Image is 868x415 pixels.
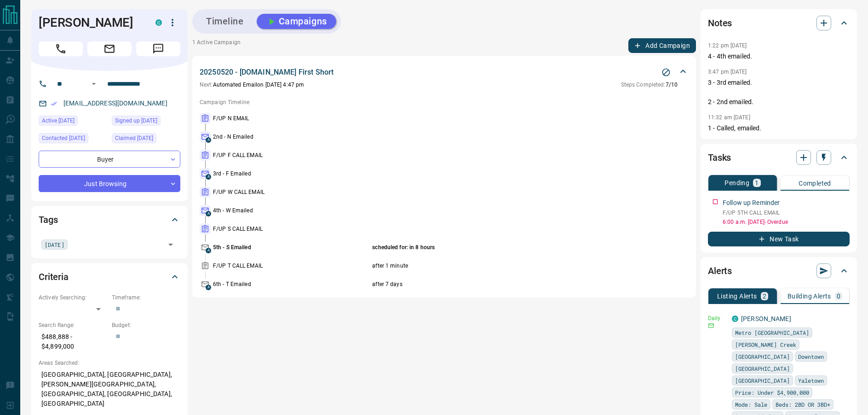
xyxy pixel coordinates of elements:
[723,198,780,208] p: Follow up Reminder
[717,293,757,299] p: Listing Alerts
[213,206,370,215] p: 4th - W Emailed
[45,240,64,249] span: [DATE]
[39,266,180,288] div: Criteria
[837,293,840,299] p: 0
[708,12,850,34] div: Notes
[735,340,796,349] span: [PERSON_NAME] Creek
[799,180,831,187] p: Completed
[39,212,57,227] h2: Tags
[88,78,99,89] button: Open
[708,114,750,121] p: 11:32 am [DATE]
[213,114,370,123] p: F/UP N EMAIL
[708,16,732,30] h2: Notes
[39,209,180,231] div: Tags
[735,376,790,385] span: [GEOGRAPHIC_DATA]
[213,188,370,196] p: F/UP W CALL EMAIL
[42,116,75,125] span: Active [DATE]
[735,352,790,361] span: [GEOGRAPHIC_DATA]
[741,315,791,322] a: [PERSON_NAME]
[197,14,253,29] button: Timeline
[39,151,180,168] div: Buyer
[213,133,370,141] p: 2nd - N Emailed
[39,359,180,367] p: Areas Searched:
[200,81,304,89] p: Automated Email on [DATE] 4:47 pm
[112,293,180,302] p: Timeframe:
[257,14,336,29] button: Campaigns
[112,116,180,129] div: Mon Aug 25 2025
[63,99,167,107] a: [EMAIL_ADDRESS][DOMAIN_NAME]
[39,116,107,129] div: Wed Sep 10 2025
[776,400,830,409] span: Beds: 2BD OR 3BD+
[372,243,634,251] p: scheduled for: in 8 hours
[213,170,370,178] p: 3rd - F Emailed
[708,322,714,329] svg: Email
[798,352,824,361] span: Downtown
[39,41,83,56] span: Call
[42,134,85,143] span: Contacted [DATE]
[136,41,180,56] span: Message
[51,100,57,107] svg: Email Verified
[213,262,370,270] p: F/UP T CALL EMAIL
[39,367,180,411] p: [GEOGRAPHIC_DATA], [GEOGRAPHIC_DATA], [PERSON_NAME][GEOGRAPHIC_DATA], [GEOGRAPHIC_DATA], [GEOGRAP...
[798,376,824,385] span: Yaletown
[155,19,162,26] div: condos.ca
[735,328,809,337] span: Metro [GEOGRAPHIC_DATA]
[372,280,634,288] p: after 7 days
[115,116,157,125] span: Signed up [DATE]
[788,293,831,299] p: Building Alerts
[708,42,747,49] p: 1:22 pm [DATE]
[39,321,107,329] p: Search Range:
[164,238,177,251] button: Open
[115,134,153,143] span: Claimed [DATE]
[723,209,850,217] p: F/UP 5TH CALL EMAIL
[206,137,211,143] span: A
[708,69,747,75] p: 3:47 pm [DATE]
[708,146,850,169] div: Tasks
[708,260,850,282] div: Alerts
[735,364,790,373] span: [GEOGRAPHIC_DATA]
[213,151,370,159] p: F/UP F CALL EMAIL
[206,211,211,216] span: A
[708,263,732,278] h2: Alerts
[628,38,696,53] button: Add Campaign
[659,65,673,79] button: Stop Campaign
[206,248,211,253] span: A
[200,67,333,78] p: 20250520 - [DOMAIN_NAME] First Short
[206,285,211,290] span: A
[735,388,809,397] span: Price: Under $4,900,000
[200,65,689,91] div: 20250520 - [DOMAIN_NAME] First ShortStop CampaignNext:Automated Emailon [DATE] 4:47 pmSteps Compl...
[87,41,132,56] span: Email
[708,314,726,322] p: Daily
[763,293,766,299] p: 2
[39,269,69,284] h2: Criteria
[708,78,850,107] p: 3 - 3rd emailed. 2 - 2nd emailed.
[39,133,107,146] div: Thu Sep 04 2025
[708,150,731,165] h2: Tasks
[723,218,850,226] p: 6:00 a.m. [DATE] - Overdue
[112,133,180,146] div: Thu Sep 04 2025
[708,232,850,246] button: New Task
[200,98,689,106] p: Campaign Timeline
[206,174,211,180] span: A
[213,225,370,233] p: F/UP S CALL EMAIL
[724,180,749,186] p: Pending
[621,81,678,89] p: 7 / 10
[708,123,850,133] p: 1 - Called, emailed.
[621,82,666,88] span: Steps Completed:
[213,243,370,251] p: 5th - S Emailed
[39,293,107,302] p: Actively Searching:
[755,180,759,186] p: 1
[735,400,767,409] span: Mode: Sale
[200,82,213,88] span: Next:
[192,38,241,53] p: 1 Active Campaign
[372,262,634,270] p: after 1 minute
[213,280,370,288] p: 6th - T Emailed
[708,52,850,61] p: 4 - 4th emailed.
[732,316,738,322] div: condos.ca
[112,321,180,329] p: Budget:
[39,175,180,192] div: Just Browsing
[39,15,142,30] h1: [PERSON_NAME]
[39,329,107,354] p: $488,888 - $4,899,000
